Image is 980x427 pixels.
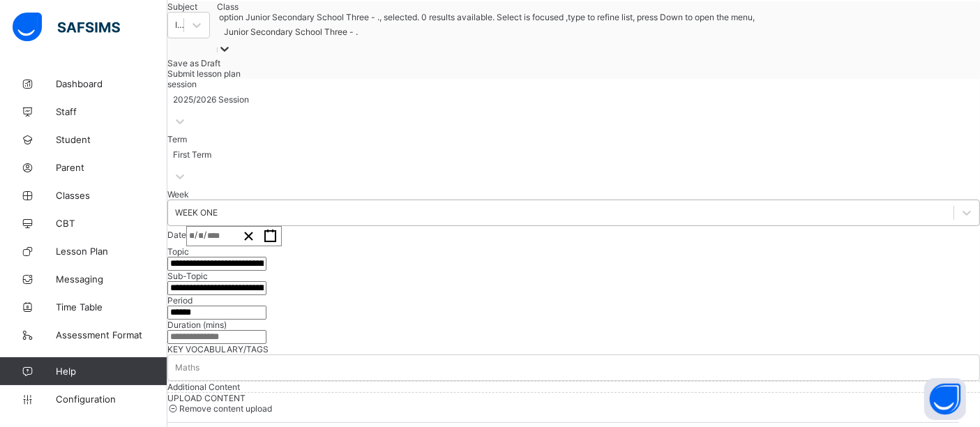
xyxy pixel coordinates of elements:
[13,13,120,42] img: safsims
[56,106,167,117] span: Staff
[175,363,199,373] div: Maths
[56,366,167,377] span: Help
[924,378,966,420] button: Open asap
[56,246,167,257] span: Lesson Plan
[167,189,189,200] span: Week
[167,344,269,354] span: KEY VOCABULARY/TAGS
[167,295,193,306] label: Period
[167,382,240,392] span: Additional Content
[56,134,167,145] span: Student
[419,12,755,22] span: 0 results available. Select is focused ,type to refine list, press Down to open the menu,
[167,230,186,240] span: Date
[56,274,167,285] span: Messaging
[173,149,211,160] div: First Term
[167,246,189,257] label: Topic
[56,190,167,201] span: Classes
[167,1,197,12] span: Subject
[167,58,220,68] span: Save as Draft
[167,393,246,403] span: UPLOAD CONTENT
[175,20,185,31] div: I.C.T (128)
[167,134,187,144] span: Term
[167,68,241,79] span: Submit lesson plan
[175,208,218,218] div: WEEK ONE
[56,301,167,313] span: Time Table
[56,329,167,340] span: Assessment Format
[224,27,358,38] div: Junior Secondary School Three - .
[167,79,197,89] span: session
[173,94,249,105] div: 2025/2026 Session
[195,229,197,241] span: /
[217,1,239,12] span: Class
[179,403,272,414] span: Remove content upload
[217,12,419,22] span: option Junior Secondary School Three - ., selected.
[56,162,167,173] span: Parent
[56,78,167,89] span: Dashboard
[204,229,206,241] span: /
[56,394,167,405] span: Configuration
[167,271,208,281] label: Sub-Topic
[167,320,227,330] label: Duration (mins)
[56,218,167,229] span: CBT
